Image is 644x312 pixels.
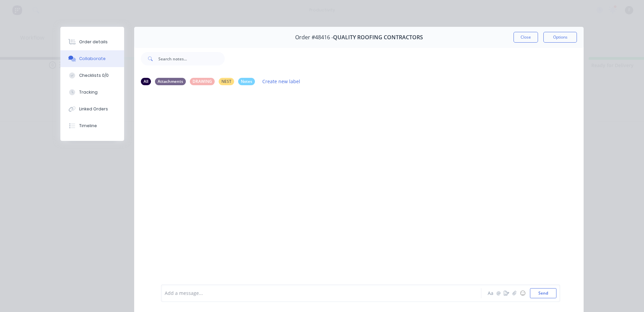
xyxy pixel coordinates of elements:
div: Timeline [79,123,97,129]
div: Collaborate [79,56,106,62]
div: Checklists 0/0 [79,72,109,79]
button: Options [543,32,577,43]
button: Collaborate [60,50,124,67]
button: Send [530,288,556,298]
button: @ [494,289,502,297]
div: Linked Orders [79,106,108,112]
input: Search notes... [158,52,225,65]
button: Timeline [60,117,124,134]
button: Create new label [259,77,304,86]
div: Notes [238,78,255,85]
button: Tracking [60,84,124,101]
button: Checklists 0/0 [60,67,124,84]
div: NEST [219,78,234,85]
button: Order details [60,34,124,50]
div: Attachments [155,78,186,85]
div: Order details [79,39,108,45]
button: Aa [486,289,494,297]
span: Order #48416 - [295,34,333,41]
button: Close [514,32,538,43]
button: Linked Orders [60,101,124,117]
div: All [141,78,151,85]
span: QUALITY ROOFING CONTRACTORS [333,34,423,41]
button: ☺ [519,289,527,297]
div: Tracking [79,89,98,95]
div: DRAWING [190,78,215,85]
